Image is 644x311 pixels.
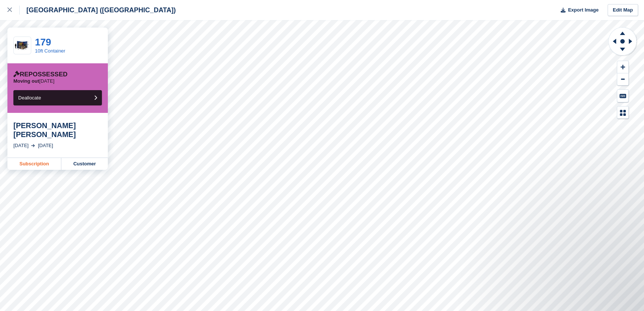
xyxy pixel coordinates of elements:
button: Map Legend [617,107,628,119]
button: Zoom Out [617,73,628,86]
img: arrow-right-light-icn-cde0832a797a2874e46488d9cf13f60e5c3a73dbe684e267c42b8395dfbc2abf.svg [31,144,35,147]
div: Repossessed [13,71,68,78]
button: Export Image [556,4,599,16]
button: Keyboard Shortcuts [617,90,628,102]
span: Export Image [568,6,598,14]
a: Customer [61,158,108,170]
div: [DATE] [38,142,53,149]
div: [DATE] [13,142,29,149]
img: manston.png [14,39,31,51]
button: Zoom In [617,61,628,73]
div: [PERSON_NAME] [PERSON_NAME] [13,121,102,139]
button: Deallocate [13,90,102,105]
a: Subscription [7,158,61,170]
a: 179 [35,37,51,48]
a: 10ft Container [35,48,65,54]
span: Deallocate [18,95,41,101]
div: [GEOGRAPHIC_DATA] ([GEOGRAPHIC_DATA]) [20,6,176,15]
span: Moving out [13,78,39,84]
a: Edit Map [608,4,638,16]
p: [DATE] [13,78,54,84]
